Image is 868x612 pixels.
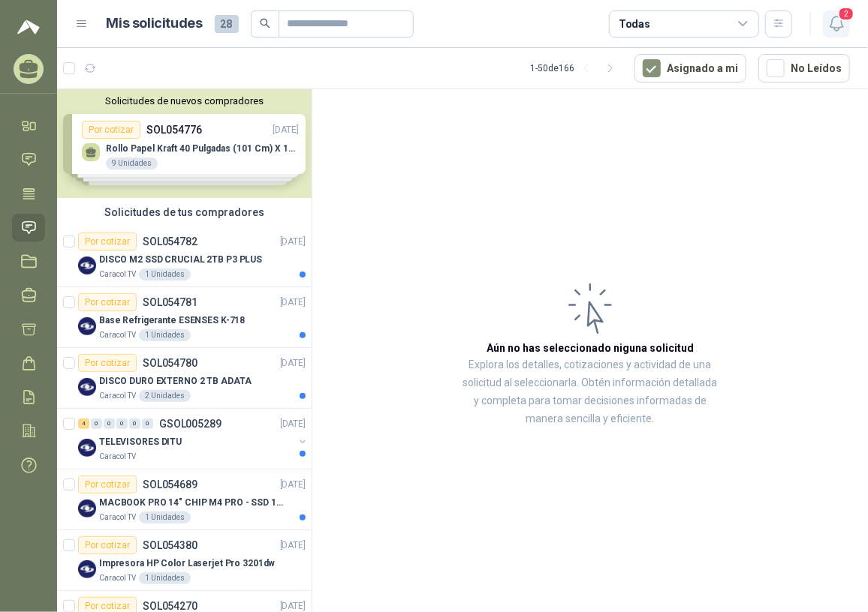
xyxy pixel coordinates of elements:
p: SOL054780 [143,358,197,368]
a: 4 0 0 0 0 0 GSOL005289[DATE] Company LogoTELEVISORES DITUCaracol TV [78,415,309,463]
button: Asignado a mi [634,54,746,82]
div: Por cotizar [78,536,137,554]
p: [DATE] [280,235,306,249]
div: Por cotizar [78,475,137,493]
span: search [260,18,270,28]
div: 0 [104,418,115,429]
button: No Leídos [758,54,850,82]
p: [DATE] [280,417,306,431]
p: SOL054781 [143,297,197,307]
p: Caracol TV [99,511,136,523]
div: 1 - 50 de 166 [530,56,622,80]
p: Caracol TV [99,451,136,463]
p: Base Refrigerante ESENSES K-718 [99,313,245,328]
p: [DATE] [280,478,306,492]
a: Por cotizarSOL054380[DATE] Company LogoImpresora HP Color Laserjet Pro 3201dwCaracol TV1 Unidades [57,530,312,591]
a: Por cotizarSOL054782[DATE] Company LogoDISCO M2 SSD CRUCIAL 2TB P3 PLUSCaracol TV1 Unidades [57,226,312,287]
p: MACBOOK PRO 14" CHIP M4 PRO - SSD 1TB RAM 24GB [99,496,286,510]
h1: Mis solicitudes [107,13,203,34]
p: DISCO DURO EXTERNO 2 TB ADATA [99,374,252,388]
p: DISCO M2 SSD CRUCIAL 2TB P3 PLUS [99,253,262,267]
div: Solicitudes de nuevos compradoresPor cotizarSOL054776[DATE] Rollo Papel Kraft 40 Pulgadas (101 Cm... [57,89,312,198]
div: 1 Unidades [139,572,191,584]
p: Caracol TV [99,572,136,584]
div: 2 Unidades [139,390,191,402]
p: SOL054689 [143,479,197,490]
div: 4 [78,418,89,429]
img: Company Logo [78,560,96,578]
img: Company Logo [78,439,96,457]
img: Company Logo [78,317,96,335]
p: [DATE] [280,356,306,370]
p: SOL054380 [143,540,197,550]
div: Todas [619,16,650,32]
div: Por cotizar [78,232,137,250]
div: 0 [129,418,140,429]
div: 1 Unidades [139,511,191,523]
p: Impresora HP Color Laserjet Pro 3201dw [99,556,275,571]
img: Company Logo [78,256,96,274]
p: [DATE] [280,538,306,553]
p: Explora los detalles, cotizaciones y actividad de una solicitud al seleccionarla. Obtén informaci... [463,356,718,428]
img: Company Logo [78,499,96,517]
div: 0 [142,418,153,429]
p: Caracol TV [99,268,136,280]
p: TELEVISORES DITU [99,435,182,449]
div: 1 Unidades [139,268,191,280]
img: Company Logo [78,378,96,396]
p: SOL054270 [143,601,197,611]
span: 28 [215,15,239,33]
a: Por cotizarSOL054781[DATE] Company LogoBase Refrigerante ESENSES K-718Caracol TV1 Unidades [57,287,312,348]
div: Por cotizar [78,354,137,372]
h3: Aún no has seleccionado niguna solicitud [487,340,694,356]
p: [DATE] [280,295,306,310]
div: Solicitudes de tus compradores [57,198,312,226]
div: 1 Unidades [139,329,191,341]
p: Caracol TV [99,329,136,341]
p: Caracol TV [99,390,136,402]
a: Por cotizarSOL054780[DATE] Company LogoDISCO DURO EXTERNO 2 TB ADATACaracol TV2 Unidades [57,348,312,409]
p: SOL054782 [143,236,197,247]
span: 2 [838,7,854,21]
div: Por cotizar [78,293,137,311]
button: Solicitudes de nuevos compradores [63,95,306,106]
p: GSOL005289 [159,418,222,429]
a: Por cotizarSOL054689[DATE] Company LogoMACBOOK PRO 14" CHIP M4 PRO - SSD 1TB RAM 24GBCaracol TV1 ... [57,469,312,530]
button: 2 [823,10,850,37]
img: Logo peakr [17,18,40,36]
div: 0 [91,418,102,429]
div: 0 [116,418,128,429]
